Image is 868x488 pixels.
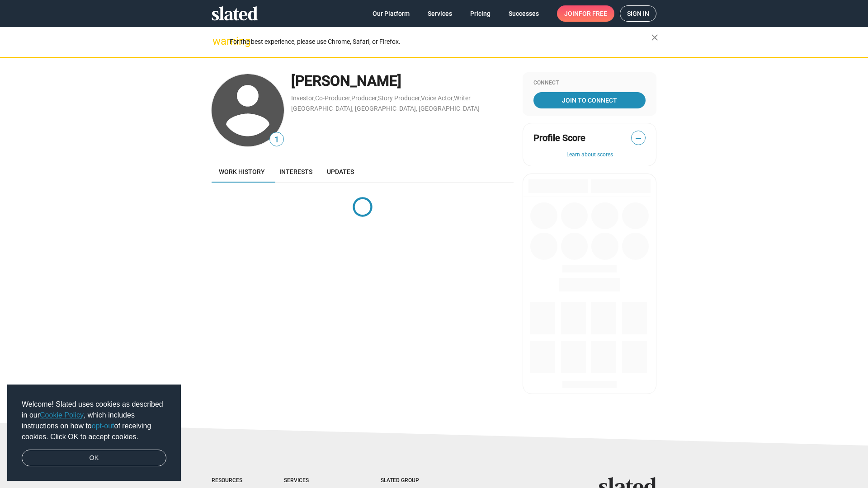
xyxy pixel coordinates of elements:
a: Voice Actor [421,94,453,102]
a: opt-out [92,422,114,430]
a: Work history [212,161,272,183]
div: Slated Group [381,477,442,484]
div: cookieconsent [7,385,181,481]
span: , [377,96,378,101]
span: Welcome! Slated uses cookies as described in our , which includes instructions on how to of recei... [22,399,166,442]
div: [PERSON_NAME] [291,71,514,91]
div: Resources [212,477,248,484]
div: For the best experience, please use Chrome, Safari, or Firefox. [230,36,651,48]
span: Join [564,5,607,22]
span: Updates [327,168,354,175]
mat-icon: close [649,32,660,43]
span: , [350,96,351,101]
span: Services [428,5,452,22]
a: Story Producer [378,94,420,102]
span: — [632,132,645,144]
span: Profile Score [533,132,585,144]
div: Connect [533,80,646,87]
span: Sign in [627,6,649,21]
span: Interests [279,168,312,175]
a: Cookie Policy [40,411,84,419]
a: Updates [320,161,361,183]
span: for free [579,5,607,22]
span: Pricing [470,5,491,22]
span: Join To Connect [535,92,644,108]
a: Successes [501,5,546,22]
a: Pricing [463,5,498,22]
a: Interests [272,161,320,183]
a: Joinfor free [557,5,614,22]
a: Producer [351,94,377,102]
span: , [453,96,454,101]
span: 1 [270,134,283,146]
div: Services [284,477,344,484]
a: Investor [291,94,314,102]
a: Writer [454,94,471,102]
span: Work history [219,168,265,175]
a: dismiss cookie message [22,450,166,467]
span: Our Platform [373,5,410,22]
button: Learn about scores [533,151,646,159]
a: Join To Connect [533,92,646,108]
span: Successes [509,5,539,22]
a: Co-Producer [315,94,350,102]
a: Sign in [620,5,656,22]
span: , [420,96,421,101]
a: Services [420,5,459,22]
mat-icon: warning [212,36,223,47]
span: , [314,96,315,101]
a: Our Platform [365,5,417,22]
a: [GEOGRAPHIC_DATA], [GEOGRAPHIC_DATA], [GEOGRAPHIC_DATA] [291,105,480,112]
